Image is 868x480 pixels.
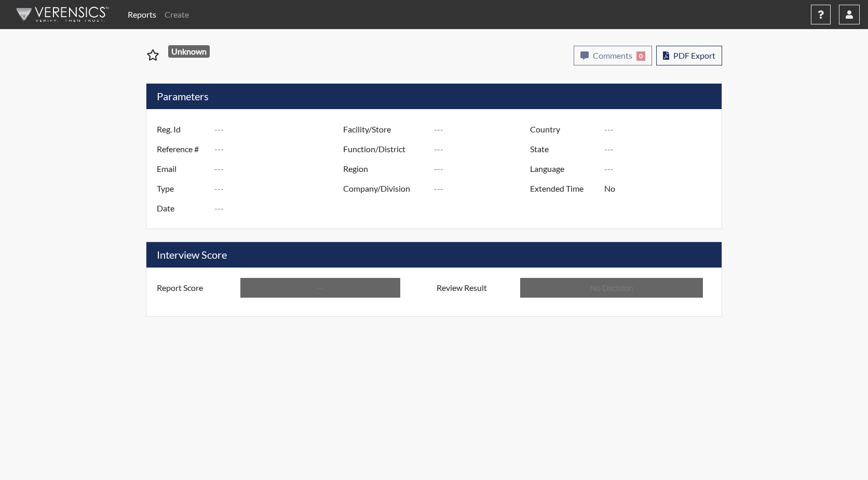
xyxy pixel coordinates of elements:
label: Email [149,159,214,179]
label: State [522,139,604,159]
label: Facility/Store [335,119,434,139]
label: Type [149,179,214,198]
input: --- [214,159,346,179]
label: Report Score [149,278,240,298]
label: Region [335,159,434,179]
input: --- [434,139,533,159]
input: --- [604,119,719,139]
input: --- [434,159,533,179]
label: Reference # [149,139,214,159]
label: Country [522,119,604,139]
input: --- [604,139,719,159]
label: Language [522,159,604,179]
label: Extended Time [522,179,604,198]
label: Reg. Id [149,119,214,139]
label: Function/District [335,139,434,159]
h5: Parameters [146,84,722,109]
input: --- [604,179,719,198]
input: --- [434,119,533,139]
input: --- [434,179,533,198]
input: No Decision [520,278,703,298]
h5: Interview Score [146,242,722,268]
span: PDF Export [673,50,715,60]
input: --- [214,139,346,159]
a: Create [160,4,193,25]
input: --- [604,159,719,179]
input: --- [240,278,400,298]
a: Reports [124,4,160,25]
label: Review Result [429,278,520,298]
input: --- [214,198,346,218]
span: Unknown [168,45,210,58]
input: --- [214,179,346,198]
label: Date [149,198,214,218]
span: Comments [593,50,632,60]
button: PDF Export [656,46,722,65]
label: Company/Division [335,179,434,198]
button: Comments0 [574,46,652,65]
span: 0 [636,51,645,61]
input: --- [214,119,346,139]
